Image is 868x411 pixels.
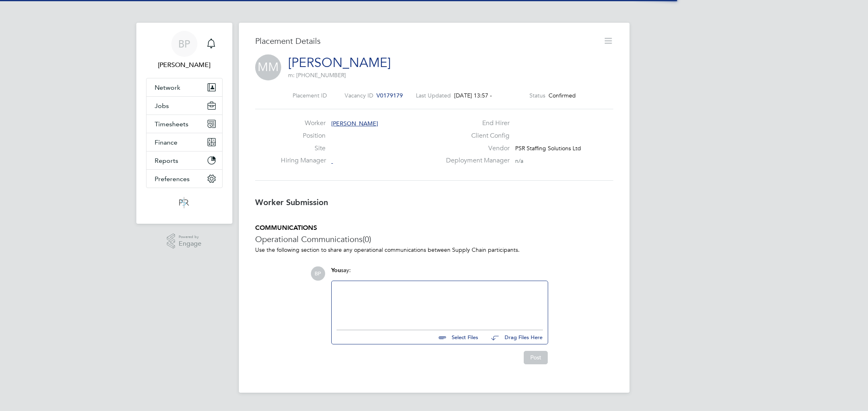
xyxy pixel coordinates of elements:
[345,92,373,99] label: Vacancy ID
[155,84,180,91] span: Network
[155,157,178,164] span: Reports
[288,71,346,79] span: m: [PHONE_NUMBER]
[146,170,222,188] button: Preferences
[331,120,378,127] span: [PERSON_NAME]
[146,78,222,96] button: Network
[363,234,371,244] span: (0)
[288,55,391,71] a: [PERSON_NAME]
[441,144,509,153] label: Vendor
[255,54,281,80] span: MM
[416,92,451,99] label: Last Updated
[177,196,191,209] img: psrsolutions-logo-retina.png
[146,60,223,70] span: Ben Perkin
[485,329,543,346] button: Drag Files Here
[331,266,548,281] div: say:
[179,240,201,247] span: Engage
[529,92,545,99] label: Status
[146,31,223,70] a: BP[PERSON_NAME]
[331,267,341,274] span: You
[524,351,548,364] button: Post
[376,92,403,99] span: V0179179
[179,234,201,240] span: Powered by
[167,234,201,249] a: Powered byEngage
[178,39,190,49] span: BP
[146,115,222,133] button: Timesheets
[155,138,177,146] span: Finance
[441,156,509,165] label: Deployment Manager
[255,234,613,244] h3: Operational Communications
[146,97,222,115] button: Jobs
[155,120,188,128] span: Timesheets
[155,175,190,183] span: Preferences
[311,266,325,281] span: BP
[255,36,597,46] h3: Placement Details
[155,102,169,110] span: Jobs
[281,132,326,140] label: Position
[441,132,509,140] label: Client Config
[255,224,613,232] h5: COMMUNICATIONS
[281,156,326,165] label: Hiring Manager
[293,92,327,99] label: Placement ID
[515,157,523,164] span: n/a
[146,151,222,169] button: Reports
[146,133,222,151] button: Finance
[255,246,613,253] p: Use the following section to share any operational communications between Supply Chain participants.
[454,92,492,99] span: [DATE] 13:57 -
[136,23,232,224] nav: Main navigation
[281,119,326,128] label: Worker
[549,92,576,99] span: Confirmed
[146,196,223,209] a: Go to home page
[255,197,328,207] b: Worker Submission
[441,119,509,128] label: End Hirer
[515,145,581,152] span: PSR Staffing Solutions Ltd
[281,144,326,153] label: Site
